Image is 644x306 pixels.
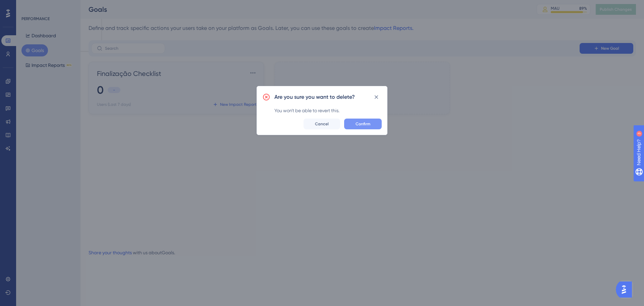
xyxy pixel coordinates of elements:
iframe: UserGuiding AI Assistant Launcher [616,279,636,300]
div: 3 [47,3,49,9]
span: Cancel [315,121,329,127]
span: Confirm [356,121,370,127]
h2: Are you sure you want to delete? [274,93,355,101]
span: Need Help? [16,2,42,10]
div: You won't be able to revert this. [274,106,382,115]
